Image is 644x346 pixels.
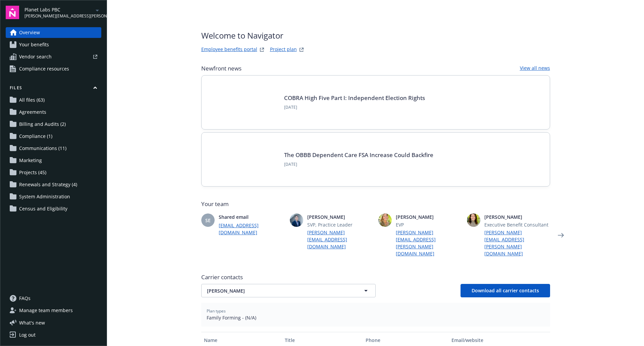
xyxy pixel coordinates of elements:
[201,200,550,208] span: Your team
[19,51,52,62] span: Vendor search
[461,284,550,297] button: Download all carrier contacts
[19,330,36,340] div: Log out
[484,229,550,257] a: [PERSON_NAME][EMAIL_ADDRESS][PERSON_NAME][DOMAIN_NAME]
[24,6,93,13] span: Planet Labs PBC
[484,213,550,220] span: [PERSON_NAME]
[270,46,297,54] a: Project plan
[201,64,241,72] span: Newfront news
[19,119,66,130] span: Billing and Audits (2)
[6,155,101,166] a: Marketing
[366,337,446,344] div: Phone
[298,46,306,54] a: projectPlanWebsite
[19,95,45,105] span: All files (63)
[258,46,266,54] a: striveWebsite
[219,222,284,236] a: [EMAIL_ADDRESS][DOMAIN_NAME]
[6,51,101,62] a: Vendor search
[19,293,31,304] span: FAQs
[24,13,93,19] span: [PERSON_NAME][EMAIL_ADDRESS][PERSON_NAME][DOMAIN_NAME]
[19,191,70,202] span: System Administration
[484,221,550,228] span: Executive Benefit Consultant
[212,143,276,176] img: BLOG-Card Image - Compliance - OBBB Dep Care FSA - 08-01-25.jpg
[396,221,462,228] span: EVP
[6,6,19,19] img: navigator-logo.svg
[6,203,101,214] a: Census and Eligibility
[467,213,480,227] img: photo
[396,213,462,220] span: [PERSON_NAME]
[307,221,373,228] span: SVP, Practice Leader
[19,319,45,326] span: What ' s new
[6,305,101,316] a: Manage team members
[19,179,77,190] span: Renewals and Strategy (4)
[6,39,101,50] a: Your benefits
[6,119,101,130] a: Billing and Audits (2)
[6,107,101,117] a: Agreements
[290,213,303,227] img: photo
[284,104,425,110] span: [DATE]
[207,314,545,321] span: Family Forming - (N/A)
[93,6,101,14] a: arrowDropDown
[396,229,462,257] a: [PERSON_NAME][EMAIL_ADDRESS][PERSON_NAME][DOMAIN_NAME]
[284,161,433,167] span: [DATE]
[19,155,42,166] span: Marketing
[19,63,69,74] span: Compliance resources
[201,284,376,297] button: [PERSON_NAME]
[6,95,101,105] a: All files (63)
[6,167,101,178] a: Projects (45)
[284,151,433,159] a: The OBBB Dependent Care FSA Increase Could Backfire
[19,305,73,316] span: Manage team members
[205,217,211,224] span: SE
[19,203,67,214] span: Census and Eligibility
[201,46,257,54] a: Employee benefits portal
[520,64,550,72] a: View all news
[19,107,46,117] span: Agreements
[19,131,52,142] span: Compliance (1)
[6,191,101,202] a: System Administration
[19,39,49,50] span: Your benefits
[284,94,425,102] a: COBRA High Five Part I: Independent Election Rights
[24,6,101,19] button: Planet Labs PBC[PERSON_NAME][EMAIL_ADDRESS][PERSON_NAME][DOMAIN_NAME]arrowDropDown
[472,287,539,294] span: Download all carrier contacts
[201,273,550,281] span: Carrier contacts
[6,319,56,326] button: What's new
[378,213,392,227] img: photo
[19,27,40,38] span: Overview
[6,293,101,304] a: FAQs
[6,27,101,38] a: Overview
[19,143,66,154] span: Communications (11)
[307,229,373,250] a: [PERSON_NAME][EMAIL_ADDRESS][DOMAIN_NAME]
[219,213,284,220] span: Shared email
[6,63,101,74] a: Compliance resources
[6,131,101,142] a: Compliance (1)
[6,85,101,93] button: Files
[19,167,46,178] span: Projects (45)
[212,86,276,118] img: BLOG-Card Image - Compliance - COBRA High Five Pt 1 07-18-25.jpg
[207,287,346,294] span: [PERSON_NAME]
[451,337,547,344] div: Email/website
[285,337,360,344] div: Title
[201,30,306,42] span: Welcome to Navigator
[204,337,279,344] div: Name
[6,143,101,154] a: Communications (11)
[6,179,101,190] a: Renewals and Strategy (4)
[307,213,373,220] span: [PERSON_NAME]
[207,308,545,314] span: Plan types
[555,230,566,241] a: Next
